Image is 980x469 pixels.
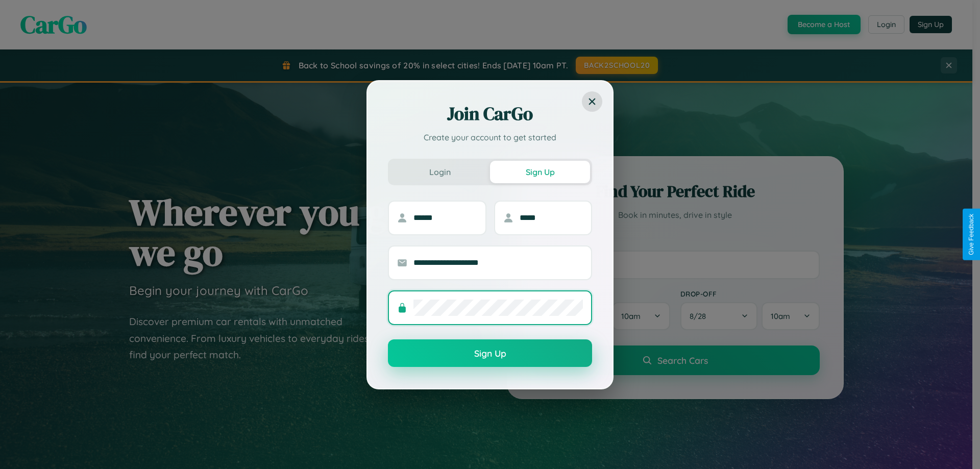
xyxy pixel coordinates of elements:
[390,161,490,183] button: Login
[388,339,592,367] button: Sign Up
[388,102,592,126] h2: Join CarGo
[388,131,592,143] p: Create your account to get started
[490,161,590,183] button: Sign Up
[968,214,975,255] div: Give Feedback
